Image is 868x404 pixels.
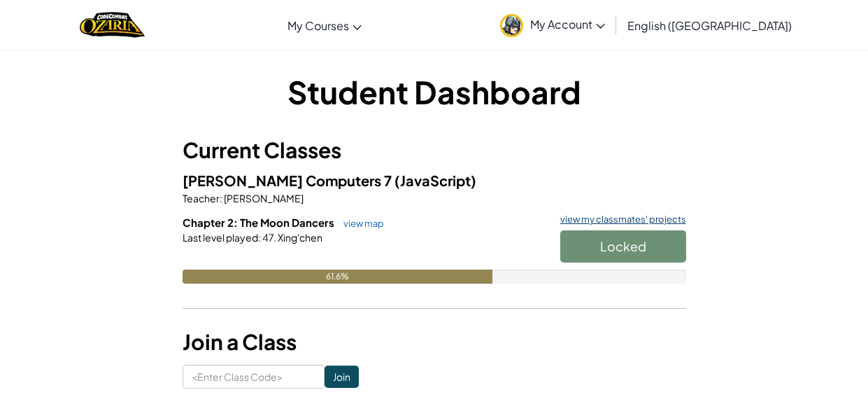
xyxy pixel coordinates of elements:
[183,172,394,189] span: [PERSON_NAME] Computers 7
[222,192,304,204] span: [PERSON_NAME]
[627,18,792,33] span: English ([GEOGRAPHIC_DATA])
[500,14,523,37] img: avatar
[530,17,605,32] span: My Account
[394,172,476,189] span: (JavaScript)
[258,231,261,244] span: :
[183,192,220,204] span: Teacher
[183,326,686,358] h3: Join a Class
[336,218,384,229] a: view map
[280,6,369,44] a: My Courses
[261,231,276,244] span: 47.
[183,231,258,244] span: Last level played
[80,11,145,39] a: Ozaria by CodeCombat logo
[183,270,493,284] div: 61.6%
[620,6,799,44] a: English ([GEOGRAPHIC_DATA])
[80,11,145,39] img: Home
[287,18,349,33] span: My Courses
[493,3,612,47] a: My Account
[220,192,222,204] span: :
[276,231,322,244] span: Xing'chen
[183,70,686,113] h1: Student Dashboard
[183,134,686,166] h3: Current Classes
[325,365,359,388] input: Join
[183,216,336,229] span: Chapter 2: The Moon Dancers
[183,365,325,389] input: <Enter Class Code>
[553,215,686,224] a: view my classmates' projects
